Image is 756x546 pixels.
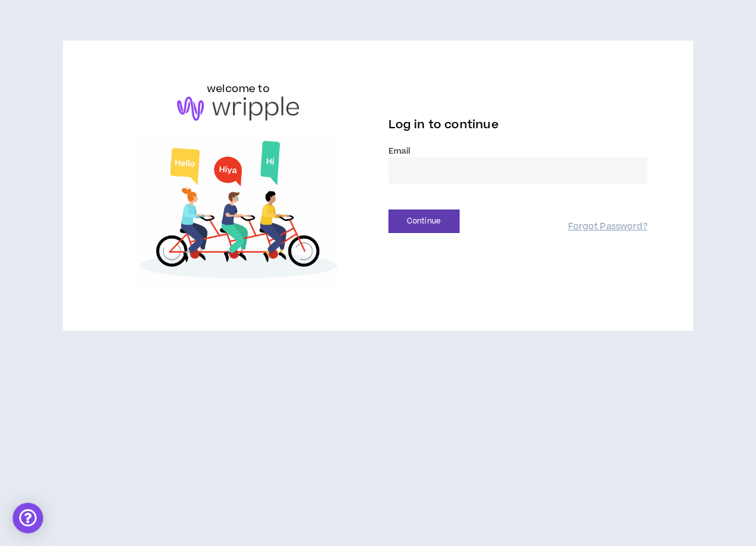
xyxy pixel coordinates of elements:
h6: welcome to [207,81,270,97]
a: Forgot Password? [568,221,647,233]
img: logo-brand.png [177,97,299,121]
button: Continue [388,210,460,233]
span: Log in to continue [388,117,499,133]
img: Welcome to Wripple [109,133,368,290]
div: Open Intercom Messenger [13,503,43,533]
label: Email [388,145,647,157]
